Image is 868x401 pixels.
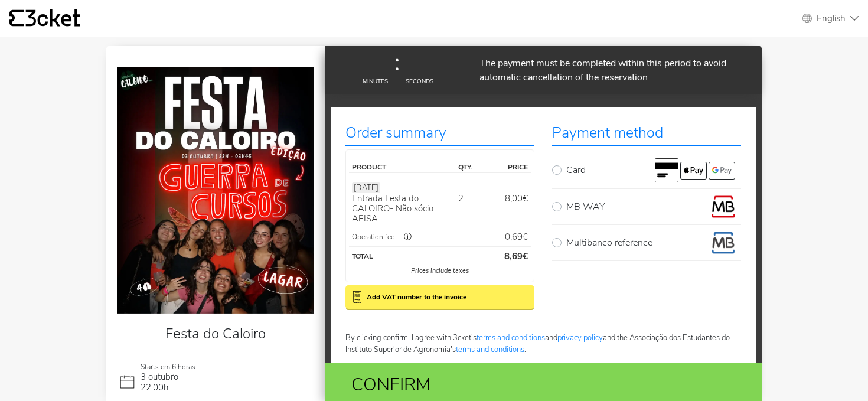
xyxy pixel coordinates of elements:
h4: Festa do Caloiro [123,325,308,343]
p: qty. [458,162,482,172]
p: 2 [455,194,485,204]
p: Card [566,163,586,177]
span: 3 outubro 22:00h [141,371,178,393]
l: terms and conditions [456,344,524,355]
p: Payment method [552,122,741,146]
img: fc9bce7935e34085b9fda3ca4d5406de.webp [117,67,314,314]
img: mbway.1e3ecf15.png [712,195,735,219]
span: [DATE] [352,182,380,193]
p: € [488,250,528,263]
span: 0,69 [505,231,523,243]
div: Confirm [342,371,610,398]
p: € [485,230,528,244]
p: Product [352,162,452,172]
g: {' '} [9,10,24,27]
button: ⓘ [394,229,420,246]
p: Total [352,251,482,262]
p: Operation fee [352,232,394,242]
p: Multibanco reference [566,236,652,250]
img: cc.91aeaccb.svg [655,158,678,182]
p: 8,00€ [485,194,528,204]
p: Price [488,162,528,172]
span: 8,69 [504,250,523,262]
div: ⓘ [394,232,420,243]
a: privacy policy [557,332,603,343]
span: Starts em 6 horas [141,363,195,371]
p: Entrada Festa do CALOIRO- Não sócio AEISA [352,194,452,224]
div: MINUTES [353,77,397,86]
p: MB WAY [566,200,605,214]
img: google-pay.9d0a6f4d.svg [709,162,735,180]
p: Order summary [345,122,534,146]
p: By clicking confirm, I agree with 3cket's and and the Associação dos Estudantes do Instituto Supe... [345,332,741,356]
div: SECONDS [397,77,442,86]
a: terms and conditions [477,332,545,343]
img: multibanco.bbb34faf.png [712,231,735,255]
button: Add VAT number to the invoice [345,285,534,309]
img: apple-pay.0415eff4.svg [680,162,707,180]
p: Prices include taxes [358,266,522,276]
b: Add VAT number to the invoice [367,292,466,302]
p: The payment must be completed within this period to avoid automatic cancellation of the reservation [479,56,753,84]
